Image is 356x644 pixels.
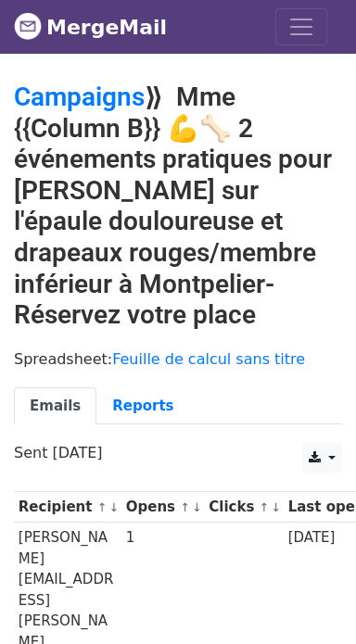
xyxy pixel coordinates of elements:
button: Toggle navigation [275,8,327,45]
a: Feuille de calcul sans titre [112,350,305,368]
th: Clicks [204,492,283,523]
a: MergeMail [14,7,167,46]
th: Opens [121,492,205,523]
div: 1 [126,527,200,549]
p: Spreadsheet: [14,349,342,369]
a: Campaigns [14,82,145,112]
h2: ⟫ Mme {{Column B}} 💪🦴 2 événements pratiques pour [PERSON_NAME] sur l'épaule douloureuse et drape... [14,82,342,331]
a: Emails [14,387,96,425]
p: Sent [DATE] [14,443,342,462]
a: ↑ [260,500,270,514]
a: ↓ [271,500,281,514]
a: ↓ [108,500,119,514]
a: ↑ [180,500,190,514]
img: MergeMail logo [14,12,42,40]
a: ↑ [97,500,108,514]
a: Reports [96,387,189,425]
a: ↓ [192,500,202,514]
th: Recipient [14,492,121,523]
